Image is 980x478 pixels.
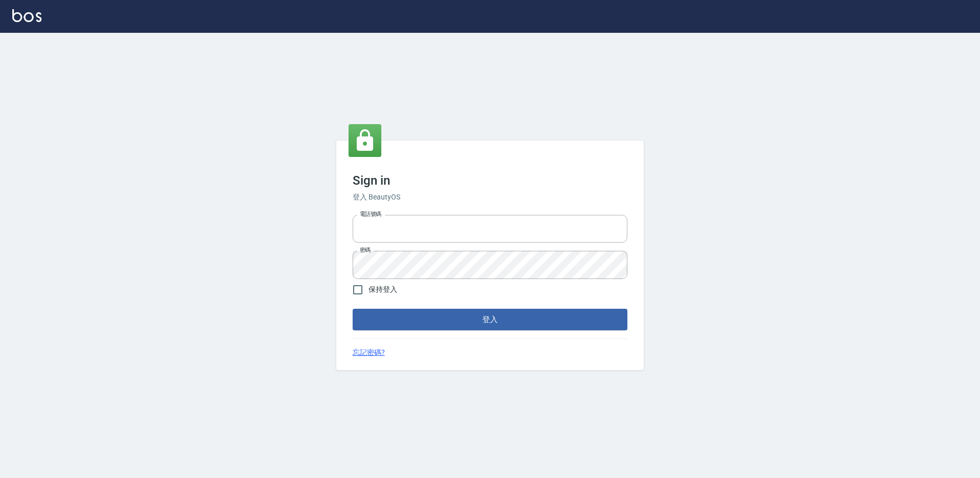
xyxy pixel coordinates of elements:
img: Logo [12,9,42,22]
h6: 登入 BeautyOS [353,192,627,203]
label: 電話號碼 [360,210,381,218]
span: 保持登入 [369,284,397,295]
label: 密碼 [360,246,371,254]
a: 忘記密碼? [353,347,385,358]
h3: Sign in [353,173,627,188]
button: 登入 [353,309,627,330]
